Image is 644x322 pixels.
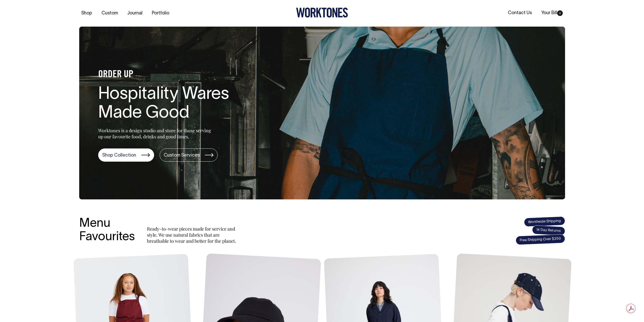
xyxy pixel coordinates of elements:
[515,234,565,245] span: Free Shipping Over $350
[147,226,238,244] p: Ready-to-wear pieces made for service and style. We use natural fabrics that are breathable to we...
[79,217,135,244] h3: Menu Favourites
[98,127,213,140] p: Worktones is a design studio and store for those serving up our favourite food, drinks and good t...
[557,10,563,16] span: 0
[125,9,144,17] a: Journal
[99,9,120,17] a: Custom
[98,85,260,123] h1: Hospitality Wares Made Good
[539,9,565,17] a: Your Bill0
[160,148,218,162] a: Custom Services
[79,9,94,17] a: Shop
[506,9,534,17] a: Contact Us
[524,216,565,227] span: Worldwide Shipping
[532,225,565,236] span: 14 Day Returns
[98,148,154,162] a: Shop Collection
[98,69,260,80] h4: ORDER UP
[150,9,171,17] a: Portfolio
